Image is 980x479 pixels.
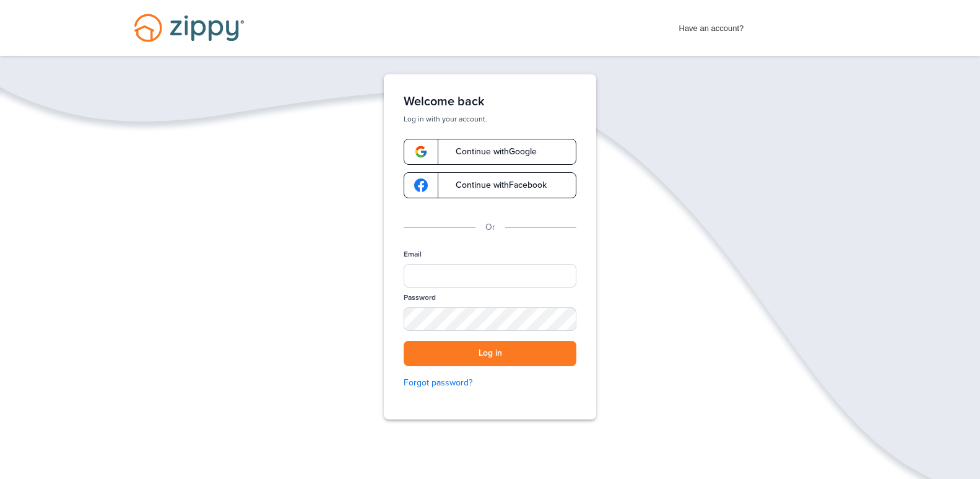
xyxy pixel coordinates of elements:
[485,221,495,234] p: Or
[404,341,576,366] button: Log in
[443,181,547,190] span: Continue with Facebook
[404,172,576,198] a: google-logoContinue withFacebook
[404,114,576,124] p: Log in with your account.
[414,145,428,159] img: google-logo
[414,178,428,192] img: google-logo
[404,292,436,303] label: Password
[404,139,576,165] a: google-logoContinue withGoogle
[404,94,576,109] h1: Welcome back
[404,376,576,390] a: Forgot password?
[404,249,422,260] label: Email
[404,264,576,288] input: Email
[404,307,576,331] input: Password
[679,15,744,35] span: Have an account?
[443,147,537,156] span: Continue with Google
